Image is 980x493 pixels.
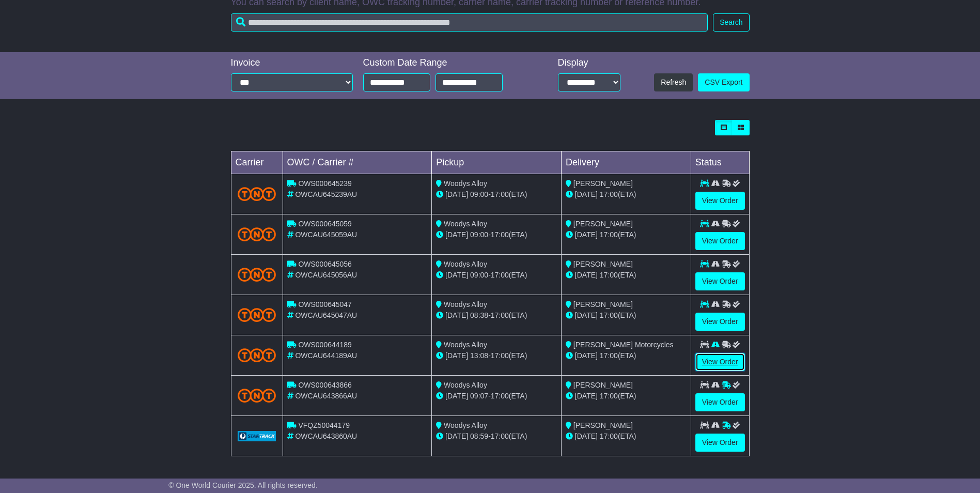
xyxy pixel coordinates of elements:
[654,73,693,91] button: Refresh
[566,189,687,200] div: (ETA)
[470,392,488,400] span: 09:07
[566,350,687,361] div: (ETA)
[491,190,509,198] span: 17:00
[600,351,618,360] span: 17:00
[575,190,598,198] span: [DATE]
[436,229,557,240] div: - (ETA)
[600,392,618,400] span: 17:00
[445,230,468,239] span: [DATE]
[238,187,276,201] img: TNT_Domestic.png
[566,391,687,402] div: (ETA)
[491,271,509,279] span: 17:00
[575,351,598,360] span: [DATE]
[600,271,618,279] span: 17:00
[445,271,468,279] span: [DATE]
[444,341,487,349] span: Woodys Alloy
[238,389,276,403] img: TNT_Domestic.png
[573,260,633,268] span: [PERSON_NAME]
[600,432,618,440] span: 17:00
[491,392,509,400] span: 17:00
[470,351,488,360] span: 13:08
[363,57,529,69] div: Custom Date Range
[470,271,488,279] span: 09:00
[695,434,745,452] a: View Order
[295,432,357,440] span: OWCAU643860AU
[436,431,557,442] div: - (ETA)
[573,179,633,188] span: [PERSON_NAME]
[295,392,357,400] span: OWCAU643866AU
[436,391,557,402] div: - (ETA)
[573,341,674,349] span: [PERSON_NAME] Motorcycles
[491,311,509,319] span: 17:00
[695,353,745,371] a: View Order
[470,432,488,440] span: 08:59
[691,151,749,174] td: Status
[695,232,745,250] a: View Order
[573,381,633,389] span: [PERSON_NAME]
[444,421,487,429] span: Woodys Alloy
[298,260,352,268] span: OWS000645056
[444,220,487,228] span: Woodys Alloy
[298,341,352,349] span: OWS000644189
[444,260,487,268] span: Woodys Alloy
[238,268,276,282] img: TNT_Domestic.png
[575,392,598,400] span: [DATE]
[445,190,468,198] span: [DATE]
[298,300,352,309] span: OWS000645047
[238,308,276,322] img: TNT_Domestic.png
[573,220,633,228] span: [PERSON_NAME]
[561,151,691,174] td: Delivery
[298,220,352,228] span: OWS000645059
[295,271,357,279] span: OWCAU645056AU
[295,230,357,239] span: OWCAU645059AU
[491,230,509,239] span: 17:00
[558,57,620,69] div: Display
[445,351,468,360] span: [DATE]
[491,351,509,360] span: 17:00
[238,227,276,241] img: TNT_Domestic.png
[491,432,509,440] span: 17:00
[600,230,618,239] span: 17:00
[283,151,432,174] td: OWC / Carrier #
[295,190,357,198] span: OWCAU645239AU
[238,348,276,362] img: TNT_Domestic.png
[436,310,557,321] div: - (ETA)
[600,190,618,198] span: 17:00
[575,432,598,440] span: [DATE]
[436,270,557,281] div: - (ETA)
[295,311,357,319] span: OWCAU645047AU
[575,311,598,319] span: [DATE]
[713,13,749,32] button: Search
[445,432,468,440] span: [DATE]
[695,313,745,331] a: View Order
[298,381,352,389] span: OWS000643866
[231,57,353,69] div: Invoice
[436,350,557,361] div: - (ETA)
[695,272,745,290] a: View Order
[695,192,745,210] a: View Order
[295,351,357,360] span: OWCAU644189AU
[231,151,283,174] td: Carrier
[566,431,687,442] div: (ETA)
[444,300,487,309] span: Woodys Alloy
[575,230,598,239] span: [DATE]
[695,393,745,411] a: View Order
[445,392,468,400] span: [DATE]
[432,151,562,174] td: Pickup
[238,431,276,441] img: GetCarrierServiceLogo
[168,481,318,489] span: © One World Courier 2025. All rights reserved.
[298,421,350,429] span: VFQZ50044179
[573,421,633,429] span: [PERSON_NAME]
[575,271,598,279] span: [DATE]
[298,179,352,188] span: OWS000645239
[573,300,633,309] span: [PERSON_NAME]
[444,179,487,188] span: Woodys Alloy
[436,189,557,200] div: - (ETA)
[566,310,687,321] div: (ETA)
[698,73,749,91] a: CSV Export
[445,311,468,319] span: [DATE]
[470,230,488,239] span: 09:00
[444,381,487,389] span: Woodys Alloy
[600,311,618,319] span: 17:00
[470,311,488,319] span: 08:38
